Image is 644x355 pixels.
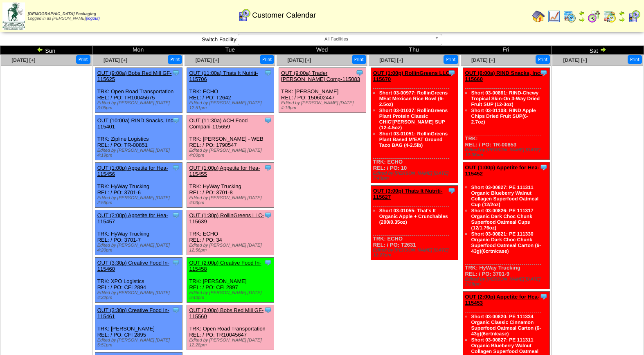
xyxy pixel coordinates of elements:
td: Wed [276,46,368,55]
div: TRK: [PERSON_NAME] REL: / PO: CFI 2897 [187,258,274,303]
img: arrowleft.gif [37,46,43,53]
div: Edited by [PERSON_NAME] [DATE] 4:03pm [189,195,274,205]
div: Edited by [PERSON_NAME] [DATE] 5:51pm [97,338,182,348]
img: Tooltip [264,116,272,124]
a: OUT (2:00p) Appetite for Hea-115453 [465,294,540,306]
a: OUT (11:30a) ACH Food Compani-115659 [189,117,248,130]
img: Tooltip [172,116,180,124]
td: Sun [0,46,92,55]
img: calendarblend.gif [588,10,601,23]
div: TRK: ECHO REL: / PO: T2631 [371,186,458,260]
span: Logged in as [PERSON_NAME] [28,12,100,21]
a: Short 03-01037: RollinGreens Plant Protein Classic CHIC'[PERSON_NAME] SUP (12-4.5oz) [379,108,448,130]
a: [DATE] [+] [104,57,127,63]
a: OUT (1:00p) Appetite for Hea-115452 [465,164,540,177]
div: TRK: Zipline Logistics REL: / PO: TR-00851 [95,115,182,160]
div: TRK: ECHO REL: / PO: T2642 [187,68,274,113]
img: line_graph.gif [547,10,561,23]
img: arrowleft.gif [579,10,585,16]
div: TRK: [PERSON_NAME] - WEB REL: / PO: 1790547 [187,115,274,160]
img: Tooltip [264,306,272,314]
img: arrowright.gif [619,16,625,23]
img: calendarcustomer.gif [628,10,641,23]
span: [DATE] [+] [563,57,587,63]
div: Edited by [PERSON_NAME] [DATE] 12:36pm [465,148,550,157]
a: OUT (3:00p) Bobs Red Mill GF-115560 [189,307,263,319]
a: Short 03-00827: PE 111311 Organic Blueberry Walnut Collagen Superfood Oatmeal Cup (12/2oz) [471,184,539,207]
a: Short 03-00820: PE 111334 Organic Classic Cinnamon Superfood Oatmeal Carton (6-43g)(6crtn/case) [471,314,541,337]
a: OUT (1:00p) Appetite for Hea-115456 [97,165,168,177]
img: arrowright.gif [579,16,585,23]
div: TRK: REL: / PO: TR-00853 [463,68,550,160]
div: Edited by [PERSON_NAME] [DATE] 2:56pm [97,195,182,205]
a: [DATE] [+] [379,57,403,63]
td: Mon [92,46,184,55]
a: Short 03-01055: That's It Organic Apple + Crunchables (200/0.35oz) [379,208,448,225]
button: Print [352,55,366,64]
div: Edited by [PERSON_NAME] [DATE] 2:28pm [465,277,550,287]
div: Edited by [PERSON_NAME] [DATE] 4:19pm [281,101,366,110]
img: Tooltip [264,164,272,172]
div: TRK: HyWay Trucking REL: / PO: 3701-6 [95,163,182,208]
span: All Facilities [241,34,431,44]
img: Tooltip [448,186,456,195]
div: TRK: XPO Logistics REL: / PO: CFI 2894 [95,258,182,303]
img: calendarcustomer.gif [238,9,251,22]
a: OUT (1:30p) RollinGreens LLC-115639 [189,212,264,225]
button: Print [168,55,182,64]
img: Tooltip [356,69,364,77]
a: Short 03-00826: PE 111317 Organic Dark Choc Chunk Superfood Oatmeal Cups (12/1.76oz) [471,208,534,231]
img: Tooltip [540,292,548,301]
td: Thu [368,46,460,55]
a: (logout) [86,16,100,21]
div: Edited by [PERSON_NAME] [DATE] 3:05pm [97,101,182,110]
img: Tooltip [172,211,180,219]
button: Print [536,55,550,64]
a: Short 03-01108: RIND Apple Chips Dried Fruit SUP(6-2.7oz) [471,108,536,125]
img: arrowleft.gif [619,10,625,16]
div: Edited by [PERSON_NAME] [DATE] 12:27pm [373,248,458,258]
a: Short 03-00861: RIND-Chewy Tropical Skin-On 3-Way Dried Fruit SUP (12-3oz) [471,90,540,107]
div: TRK: [PERSON_NAME] REL: / PO: 150602447 [279,68,366,113]
div: Edited by [PERSON_NAME] [DATE] 5:40pm [189,290,274,300]
div: Edited by [PERSON_NAME] [DATE] 7:43pm [373,171,458,181]
a: OUT (1:00p) RollinGreens LLC-115670 [373,70,451,82]
td: Sat [552,46,644,55]
div: TRK: Open Road Transportation REL: / PO: TR10045675 [95,68,182,113]
button: Print [628,55,642,64]
a: Short 03-01051: RollinGreens Plant Based M'EAT Ground Taco BAG (4-2.5lb) [379,131,448,148]
a: OUT (9:00a) Bobs Red Mill GF-115625 [97,70,172,82]
a: OUT (3:00p) Thats It Nutriti-115627 [373,188,443,200]
a: OUT (6:00a) RIND Snacks, Inc-115660 [465,70,542,82]
div: Edited by [PERSON_NAME] [DATE] 4:20pm [97,243,182,253]
button: Print [444,55,458,64]
button: Print [76,55,90,64]
img: Tooltip [172,69,180,77]
img: Tooltip [264,211,272,219]
a: OUT (3:30p) Creative Food In-115460 [97,260,169,272]
img: Tooltip [448,69,456,77]
div: Edited by [PERSON_NAME] [DATE] 12:28pm [189,338,274,348]
img: arrowright.gif [600,46,606,53]
a: OUT (3:30p) Creative Food In-115461 [97,307,169,319]
a: OUT (2:00p) Creative Food In-115458 [189,260,261,272]
a: OUT (1:00p) Appetite for Hea-115455 [189,165,260,177]
img: Tooltip [264,69,272,77]
a: [DATE] [+] [11,57,35,63]
div: TRK: [PERSON_NAME] REL: / PO: CFI 2895 [95,305,182,350]
div: TRK: HyWay Trucking REL: / PO: 3701-9 [463,162,550,289]
img: calendarprod.gif [563,10,576,23]
img: Tooltip [540,163,548,171]
div: Edited by [PERSON_NAME] [DATE] 4:22pm [97,290,182,300]
div: TRK: Open Road Transportation REL: / PO: TR10045647 [187,305,274,350]
span: [DEMOGRAPHIC_DATA] Packaging [28,12,96,16]
td: Fri [460,46,552,55]
img: zoroco-logo-small.webp [2,2,25,30]
a: [DATE] [+] [196,57,219,63]
img: Tooltip [172,258,180,267]
a: [DATE] [+] [471,57,495,63]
